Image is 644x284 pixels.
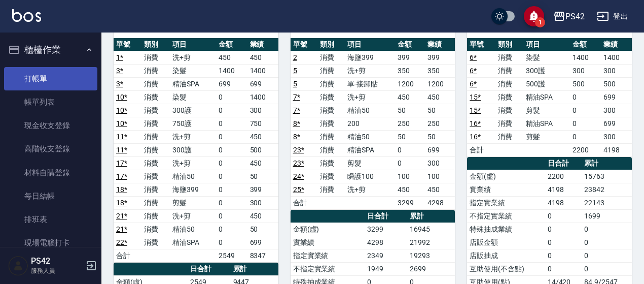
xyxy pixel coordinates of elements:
td: 699 [601,90,632,104]
td: 精油SPA [523,90,570,104]
td: 0 [545,249,582,262]
td: 699 [247,236,278,249]
td: 0 [216,143,247,156]
button: 登出 [593,7,632,26]
a: 現場電腦打卡 [4,231,97,255]
a: 2 [293,53,297,61]
td: 洗+剪 [170,156,217,170]
td: 精油SPA [523,117,570,130]
a: 材料自購登錄 [4,161,97,184]
td: 4198 [545,196,582,209]
td: 0 [570,117,601,130]
td: 0 [216,156,247,170]
th: 單號 [291,38,318,51]
td: 1400 [601,51,632,64]
td: 3299 [365,223,407,236]
td: 消費 [141,104,169,117]
td: 消費 [317,64,345,77]
td: 1400 [570,51,601,64]
button: 櫃檯作業 [4,37,97,63]
td: 1949 [365,262,407,275]
td: 洗+剪 [170,130,217,143]
button: save [524,6,544,26]
td: 300 [425,156,455,170]
td: 0 [545,236,582,249]
td: 0 [582,262,632,275]
td: 剪髮 [345,156,395,170]
th: 單號 [467,38,495,51]
td: 消費 [317,143,345,156]
td: 店販抽成 [467,249,545,262]
td: 300 [570,64,601,77]
td: 指定實業績 [291,249,365,262]
td: 特殊抽成業績 [467,223,545,236]
td: 0 [545,223,582,236]
td: 不指定實業績 [291,262,365,275]
td: 實業績 [291,236,365,249]
td: 實業績 [467,183,545,196]
td: 消費 [141,156,169,170]
td: 洗+剪 [345,90,395,104]
a: 每日結帳 [4,184,97,208]
td: 21992 [407,236,455,249]
td: 16945 [407,223,455,236]
td: 金額(虛) [467,170,545,183]
td: 精油SPA [345,143,395,156]
td: 合計 [291,196,318,209]
td: 精油50 [170,170,217,183]
p: 服務人員 [31,266,83,275]
td: 消費 [141,223,169,236]
img: Person [8,256,28,276]
th: 日合計 [545,157,582,170]
td: 50 [247,223,278,236]
td: 剪髮 [523,130,570,143]
td: 0 [582,236,632,249]
td: 0 [570,90,601,104]
table: a dense table [467,38,632,157]
td: 399 [395,51,425,64]
td: 300 [601,104,632,117]
td: 350 [395,64,425,77]
td: 699 [601,117,632,130]
td: 染髮 [170,90,217,104]
td: 消費 [317,117,345,130]
th: 日合計 [365,210,407,223]
td: 22143 [582,196,632,209]
td: 399 [247,183,278,196]
td: 消費 [495,51,523,64]
td: 染髮 [170,64,217,77]
h5: PS42 [31,256,83,266]
span: 1 [535,17,545,27]
td: 0 [395,143,425,156]
th: 金額 [570,38,601,51]
button: PS42 [549,6,589,27]
td: 300 [247,196,278,209]
td: 洗+剪 [345,64,395,77]
td: 0 [216,130,247,143]
td: 0 [216,117,247,130]
td: 500 [601,77,632,90]
td: 染髮 [523,51,570,64]
td: 消費 [141,117,169,130]
div: PS42 [565,10,585,23]
td: 消費 [495,104,523,117]
td: 3299 [395,196,425,209]
td: 200 [345,117,395,130]
td: 4298 [365,236,407,249]
td: 100 [395,170,425,183]
th: 業績 [425,38,455,51]
td: 消費 [141,170,169,183]
td: 消費 [141,64,169,77]
td: 消費 [141,183,169,196]
a: 現金收支登錄 [4,114,97,137]
td: 500 [570,77,601,90]
td: 300 [247,104,278,117]
td: 消費 [317,183,345,196]
td: 1200 [425,77,455,90]
td: 300護 [523,64,570,77]
th: 項目 [170,38,217,51]
td: 0 [216,104,247,117]
td: 消費 [495,130,523,143]
td: 50 [395,104,425,117]
td: 消費 [141,236,169,249]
